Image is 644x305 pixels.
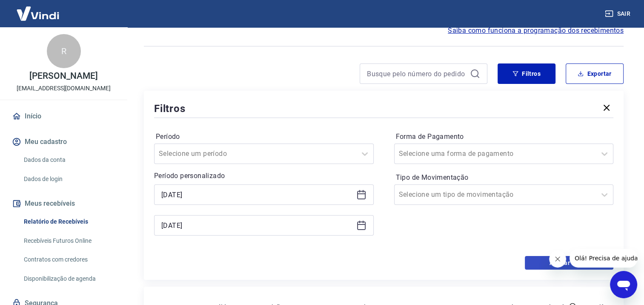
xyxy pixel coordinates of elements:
[448,26,624,36] a: Saiba como funciona a programação dos recebimentos
[154,171,374,181] p: Período personalizado
[20,170,117,188] a: Dados de login
[5,6,72,13] span: Olá! Precisa de ajuda?
[396,173,612,183] label: Tipo de Movimentação
[396,132,612,142] label: Forma de Pagamento
[10,107,117,126] a: Início
[549,250,566,268] iframe: Fechar mensagem
[161,188,353,201] input: Data inicial
[161,219,353,232] input: Data final
[10,0,66,26] img: Vindi
[20,232,117,250] a: Recebíveis Futuros Online
[20,213,117,230] a: Relatório de Recebíveis
[570,249,637,268] iframe: Mensagem da empresa
[20,151,117,169] a: Dados da conta
[525,256,613,270] button: Aplicar filtros
[47,34,81,68] div: R
[610,271,637,298] iframe: Botão para abrir a janela de mensagens
[566,63,624,84] button: Exportar
[29,72,97,81] p: [PERSON_NAME]
[156,132,372,142] label: Período
[154,102,186,115] h5: Filtros
[498,63,555,84] button: Filtros
[367,67,467,80] input: Busque pelo número do pedido
[10,194,117,213] button: Meus recebíveis
[20,270,117,288] a: Disponibilização de agenda
[17,84,111,93] p: [EMAIL_ADDRESS][DOMAIN_NAME]
[603,6,634,22] button: Sair
[10,132,117,151] button: Meu cadastro
[20,251,117,268] a: Contratos com credores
